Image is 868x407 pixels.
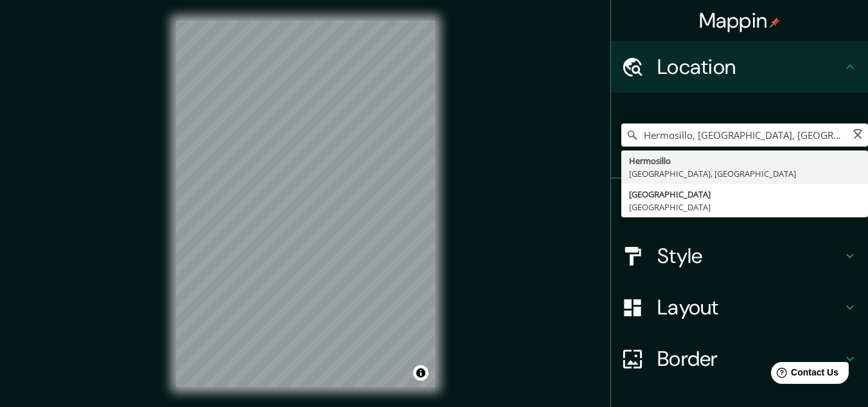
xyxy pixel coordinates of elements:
div: Location [611,41,868,93]
h4: Pins [657,192,842,217]
input: Pick your city or area [621,123,868,147]
div: [GEOGRAPHIC_DATA] [629,201,860,213]
h4: Location [657,54,842,80]
canvas: Map [176,21,435,387]
div: Style [611,230,868,282]
iframe: Help widget launcher [754,357,854,393]
div: Border [611,333,868,384]
h4: Style [657,243,842,269]
h4: Mappin [699,8,781,33]
h4: Border [657,346,842,372]
div: Pins [611,179,868,230]
div: Layout [611,282,868,333]
div: Hermosillo [629,154,860,167]
button: Toggle attribution [413,365,429,381]
img: pin-icon.png [770,17,780,28]
div: [GEOGRAPHIC_DATA], [GEOGRAPHIC_DATA] [629,167,860,180]
div: [GEOGRAPHIC_DATA] [629,188,860,201]
h4: Layout [657,294,842,320]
